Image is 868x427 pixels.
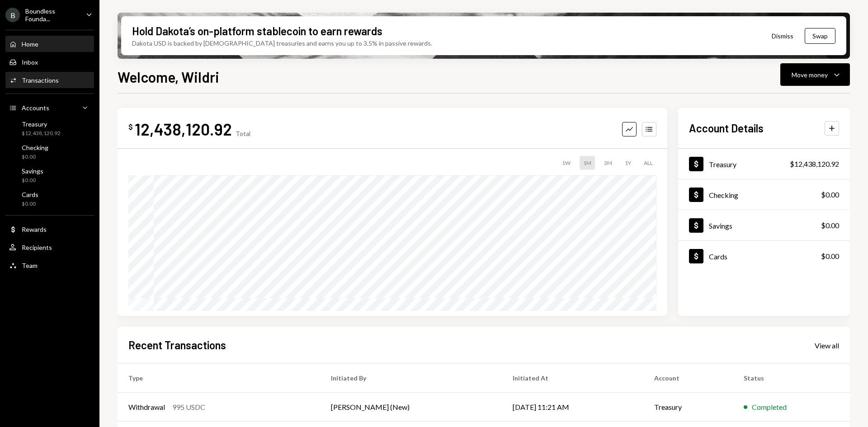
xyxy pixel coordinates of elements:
[118,364,320,393] th: Type
[790,159,839,169] div: $12,438,120.92
[502,393,643,422] td: [DATE] 11:21 AM
[689,121,764,136] h2: Account Details
[709,221,732,230] div: Savings
[5,221,94,237] a: Rewards
[709,160,736,169] div: Treasury
[821,251,839,262] div: $0.00
[128,402,165,413] div: Withdrawal
[22,191,38,198] div: Cards
[22,104,49,112] div: Accounts
[815,340,839,350] a: View all
[678,241,850,271] a: Cards$0.00
[22,244,52,251] div: Recipients
[558,156,574,170] div: 1W
[678,210,850,240] a: Savings$0.00
[135,119,232,139] div: 12,438,120.92
[780,63,850,86] button: Move money
[22,167,43,175] div: Savings
[320,393,502,422] td: [PERSON_NAME] (New)
[132,38,432,48] div: Dakota USD is backed by [DEMOGRAPHIC_DATA] treasuries and earns you up to 3.5% in passive rewards.
[502,364,643,393] th: Initiated At
[815,341,839,350] div: View all
[643,393,733,422] td: Treasury
[22,200,38,208] div: $0.00
[643,364,733,393] th: Account
[128,122,133,131] div: $
[132,23,382,38] div: Hold Dakota’s on-platform stablecoin to earn rewards
[22,120,61,128] div: Treasury
[5,54,94,70] a: Inbox
[5,72,94,88] a: Transactions
[5,99,94,116] a: Accounts
[621,156,635,170] div: 1Y
[709,191,738,199] div: Checking
[236,130,250,137] div: Total
[5,141,94,163] a: Checking$0.00
[752,402,787,413] div: Completed
[320,364,502,393] th: Initiated By
[118,68,219,86] h1: Welcome, Wildri
[22,225,47,233] div: Rewards
[5,257,94,273] a: Team
[678,179,850,210] a: Checking$0.00
[600,156,616,170] div: 3M
[5,117,94,139] a: Treasury$12,438,120.92
[5,36,94,52] a: Home
[821,189,839,200] div: $0.00
[22,177,43,184] div: $0.00
[709,252,727,261] div: Cards
[5,164,94,186] a: Savings$0.00
[22,58,38,66] div: Inbox
[22,262,38,269] div: Team
[580,156,595,170] div: 1M
[128,338,226,352] h2: Recent Transactions
[22,76,59,84] div: Transactions
[805,28,835,44] button: Swap
[22,40,38,48] div: Home
[5,239,94,255] a: Recipients
[5,8,20,22] div: B
[678,149,850,179] a: Treasury$12,438,120.92
[22,144,48,151] div: Checking
[5,188,94,210] a: Cards$0.00
[640,156,656,170] div: ALL
[733,364,850,393] th: Status
[22,153,48,161] div: $0.00
[760,25,805,47] button: Dismiss
[792,70,828,80] div: Move money
[25,7,79,23] div: Boundless Founda...
[22,130,61,137] div: $12,438,120.92
[172,402,205,413] div: 995 USDC
[821,220,839,231] div: $0.00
